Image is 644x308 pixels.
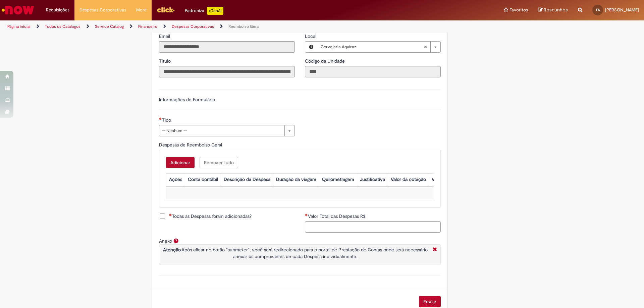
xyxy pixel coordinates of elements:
[138,24,157,29] a: Financeiro
[162,125,281,136] span: -- Nenhum --
[305,33,318,39] span: Local
[5,20,424,33] ul: Trilhas de página
[159,97,215,103] label: Informações de Formulário
[419,296,441,307] button: Enviar
[159,66,295,77] input: Título
[273,173,319,186] th: Duração da viagem
[79,7,126,13] span: Despesas Corporativas
[172,24,214,29] a: Despesas Corporativas
[305,58,346,64] span: Somente leitura - Código da Unidade
[159,58,172,64] label: Somente leitura - Título
[321,42,424,52] span: Cervejaria Aquiraz
[159,238,172,244] label: Anexo
[159,117,162,120] span: Necessários
[357,173,388,186] th: Justificativa
[169,213,172,216] span: Necessários
[163,247,181,253] strong: Atenção.
[388,173,429,186] th: Valor da cotação
[305,213,308,216] span: Necessários
[319,173,357,186] th: Quilometragem
[159,142,223,148] span: Despesas de Reembolso Geral
[1,3,35,17] img: ServiceNow
[159,33,171,39] span: Somente leitura - Email
[509,7,528,13] span: Favoritos
[305,66,441,77] input: Código da Unidade
[46,7,69,13] span: Requisições
[159,33,171,40] label: Somente leitura - Email
[544,7,568,13] span: Rascunhos
[172,238,180,243] span: Ajuda para Anexo
[228,24,260,29] a: Reembolso Geral
[596,8,600,12] span: FA
[166,157,195,168] button: Add a row for Despesas de Reembolso Geral
[305,221,441,233] input: Valor Total das Despesas R$
[166,173,185,186] th: Ações
[159,58,172,64] span: Somente leitura - Título
[136,7,147,13] span: More
[420,42,430,52] abbr: Limpar campo Local
[45,24,80,29] a: Todos os Catálogos
[159,41,295,53] input: Email
[605,7,639,13] span: [PERSON_NAME]
[169,213,252,220] span: Todas as Despesas foram adicionadas?
[161,246,429,260] p: Após clicar no botão "submeter", você será redirecionado para o portal de Prestação de Contas ond...
[7,24,31,29] a: Página inicial
[305,42,317,52] button: Local, Visualizar este registro Cervejaria Aquiraz
[185,173,221,186] th: Conta contábil
[221,173,273,186] th: Descrição da Despesa
[185,7,223,15] div: Padroniza
[95,24,124,29] a: Service Catalog
[429,173,464,186] th: Valor por Litro
[431,246,439,253] i: Fechar More information Por anexo
[162,117,172,123] span: Tipo
[538,7,568,13] a: Rascunhos
[317,42,440,52] a: Cervejaria AquirazLimpar campo Local
[305,58,346,64] label: Somente leitura - Código da Unidade
[207,7,223,15] p: +GenAi
[308,213,367,219] span: Valor Total das Despesas R$
[157,5,175,15] img: click_logo_yellow_360x200.png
